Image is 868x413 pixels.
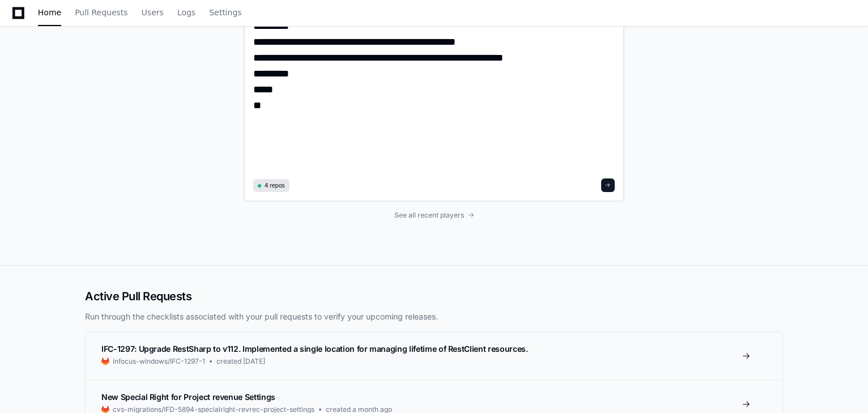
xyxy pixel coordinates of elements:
[85,311,783,322] p: Run through the checklists associated with your pull requests to verify your upcoming releases.
[244,211,624,220] a: See all recent players
[142,9,164,16] span: Users
[38,9,61,16] span: Home
[177,9,195,16] span: Logs
[216,357,265,366] span: created [DATE]
[101,392,275,402] span: New Special Right for Project revenue Settings
[265,181,285,190] span: 4 repos
[394,211,464,220] span: See all recent players
[86,332,782,380] a: IFC-1297: Upgrade RestSharp to v112. Implemented a single location for managing lifetime of RestC...
[85,288,783,304] h2: Active Pull Requests
[75,9,127,16] span: Pull Requests
[209,9,241,16] span: Settings
[101,344,527,354] span: IFC-1297: Upgrade RestSharp to v112. Implemented a single location for managing lifetime of RestC...
[113,357,205,366] span: infocus-windows/IFC-1297-1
